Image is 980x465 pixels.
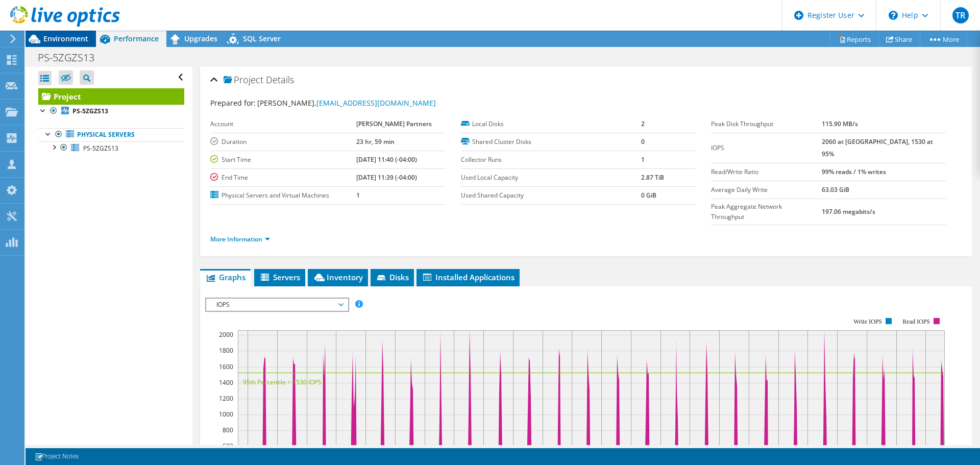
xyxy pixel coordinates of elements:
[259,272,300,282] span: Servers
[205,272,246,282] span: Graphs
[461,173,641,183] label: Used Local Capacity
[38,141,184,155] a: PS-5ZGZS13
[641,173,664,182] b: 2.87 TiB
[711,202,821,222] label: Peak Aggregate Network Throughput
[219,394,233,403] text: 1200
[822,137,933,158] b: 2060 at [GEOGRAPHIC_DATA], 1530 at 95%
[72,107,108,115] b: PS-5ZGZS13
[223,442,233,450] text: 600
[210,190,356,201] label: Physical Servers and Virtual Machines
[641,191,656,200] b: 0 GiB
[830,31,879,47] a: Reports
[461,190,641,201] label: Used Shared Capacity
[376,272,409,282] span: Disks
[356,137,395,146] b: 23 hr, 59 min
[219,378,233,387] text: 1400
[33,52,110,63] h1: PS-5ZGZS13
[243,34,281,43] span: SQL Server
[711,167,821,177] label: Read/Write Ratio
[38,88,184,105] a: Project
[903,318,930,325] text: Read IOPS
[422,272,514,282] span: Installed Applications
[83,144,118,153] span: PS-5ZGZS13
[641,119,645,128] b: 2
[38,128,184,141] a: Physical Servers
[889,11,898,20] svg: \n
[210,137,356,147] label: Duration
[219,330,233,339] text: 2000
[822,207,875,216] b: 197.06 megabits/s
[356,191,360,200] b: 1
[711,119,821,129] label: Peak Disk Throughput
[211,299,342,311] span: IOPS
[224,75,263,85] span: Project
[641,137,645,146] b: 0
[878,31,920,47] a: Share
[43,34,88,43] span: Environment
[952,7,969,23] span: TR
[219,346,233,355] text: 1800
[356,119,432,128] b: [PERSON_NAME] Partners
[711,185,821,195] label: Average Daily Write
[822,185,849,194] b: 63.03 GiB
[822,167,886,176] b: 99% reads / 1% writes
[184,34,217,43] span: Upgrades
[219,410,233,419] text: 1000
[210,155,356,165] label: Start Time
[210,98,256,108] label: Prepared for:
[461,155,641,165] label: Collector Runs
[257,98,436,108] span: [PERSON_NAME],
[316,98,436,108] a: [EMAIL_ADDRESS][DOMAIN_NAME]
[243,378,322,386] text: 95th Percentile = 1530 IOPS
[853,318,882,325] text: Write IOPS
[28,450,86,463] a: Project Notes
[356,173,417,182] b: [DATE] 11:39 (-04:00)
[210,235,270,243] a: More Information
[266,74,294,86] span: Details
[219,362,233,371] text: 1600
[822,119,858,128] b: 115.90 MB/s
[711,143,821,153] label: IOPS
[356,155,417,164] b: [DATE] 11:40 (-04:00)
[210,119,356,129] label: Account
[223,426,233,434] text: 800
[210,173,356,183] label: End Time
[641,155,645,164] b: 1
[313,272,363,282] span: Inventory
[920,31,967,47] a: More
[114,34,159,43] span: Performance
[461,137,641,147] label: Shared Cluster Disks
[38,105,184,118] a: PS-5ZGZS13
[461,119,641,129] label: Local Disks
